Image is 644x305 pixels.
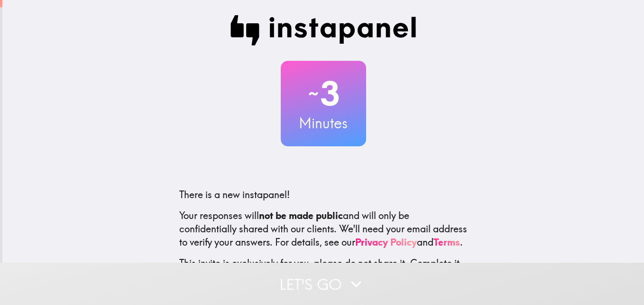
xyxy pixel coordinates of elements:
h3: Minutes [281,113,366,133]
p: This invite is exclusively for you, please do not share it. Complete it soon because spots are li... [179,257,468,283]
b: not be made public [259,210,343,221]
a: Terms [433,236,460,248]
span: There is a new instapanel! [179,189,290,200]
span: ~ [307,79,320,108]
img: Instapanel [230,15,416,46]
h2: 3 [281,74,366,113]
p: Your responses will and will only be confidentially shared with our clients. We'll need your emai... [179,209,468,249]
a: Privacy Policy [355,236,417,248]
